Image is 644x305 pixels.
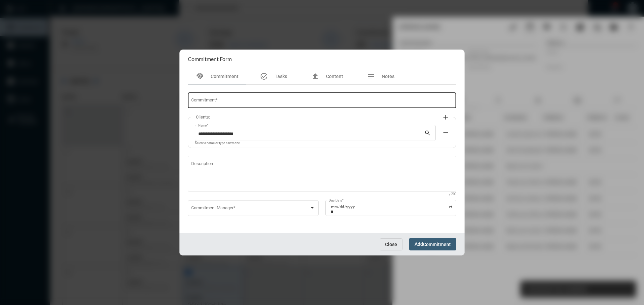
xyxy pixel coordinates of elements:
[195,141,240,145] mat-hint: Select a name or type a new one
[193,115,213,120] label: Clients:
[442,113,450,121] mat-icon: add
[423,242,451,247] span: Commitment
[449,193,456,196] mat-hint: / 200
[211,74,238,79] span: Commitment
[415,241,451,247] span: Add
[326,74,343,79] span: Content
[409,238,456,250] button: AddCommitment
[275,74,287,79] span: Tasks
[196,72,204,80] mat-icon: handshake
[380,238,402,250] button: Close
[260,72,268,80] mat-icon: task_alt
[382,74,394,79] span: Notes
[385,242,397,247] span: Close
[188,56,232,62] h2: Commitment Form
[311,72,319,80] mat-icon: file_upload
[367,72,375,80] mat-icon: notes
[424,130,432,138] mat-icon: search
[442,128,450,136] mat-icon: remove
